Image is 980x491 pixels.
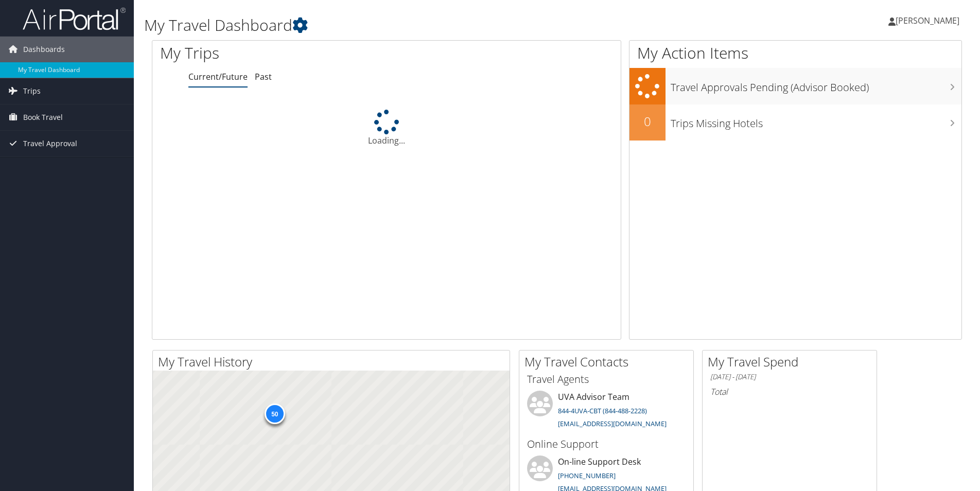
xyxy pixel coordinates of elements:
[671,75,961,95] h3: Travel Approvals Pending (Advisor Booked)
[23,104,63,130] span: Book Travel
[888,5,970,36] a: [PERSON_NAME]
[264,404,285,424] div: 50
[144,14,694,36] h1: My Travel Dashboard
[23,37,65,62] span: Dashboards
[152,110,621,147] div: Loading...
[629,42,961,64] h1: My Action Items
[558,406,647,415] a: 844-4UVA-CBT (844-488-2228)
[671,111,961,131] h3: Trips Missing Hotels
[710,386,869,397] h6: Total
[23,78,41,104] span: Trips
[23,7,126,31] img: airportal-logo.png
[629,104,961,141] a: 0Trips Missing Hotels
[158,353,510,371] h2: My Travel History
[188,71,248,82] a: Current/Future
[23,131,77,156] span: Travel Approval
[524,353,693,371] h2: My Travel Contacts
[160,42,418,64] h1: My Trips
[629,68,961,104] a: Travel Approvals Pending (Advisor Booked)
[255,71,272,82] a: Past
[527,437,686,451] h3: Online Support
[558,419,667,428] a: [EMAIL_ADDRESS][DOMAIN_NAME]
[710,372,869,382] h6: [DATE] - [DATE]
[896,15,959,26] span: [PERSON_NAME]
[629,113,666,130] h2: 0
[558,471,616,480] a: [PHONE_NUMBER]
[708,353,877,371] h2: My Travel Spend
[527,372,686,387] h3: Travel Agents
[522,391,691,433] li: UVA Advisor Team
